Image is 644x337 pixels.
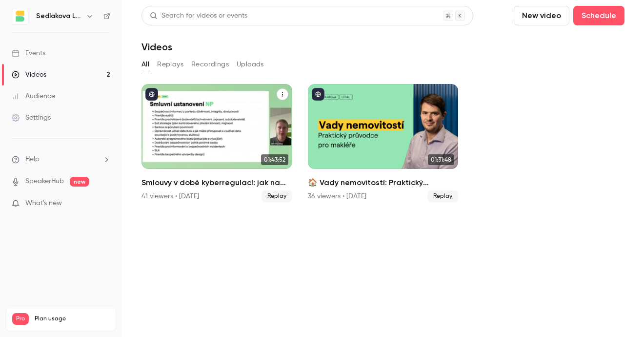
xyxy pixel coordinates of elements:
div: 36 viewers • [DATE] [308,191,366,201]
span: 01:43:52 [261,154,288,165]
span: Help [25,154,40,165]
h1: Videos [141,41,172,53]
div: Settings [12,113,51,123]
section: Videos [141,6,624,331]
span: Plan usage [35,315,110,323]
h2: 🏠 Vady nemovitostí: Praktický průvodce pro makléře [308,177,459,189]
div: Search for videos or events [150,11,247,21]
button: Replays [157,57,183,72]
span: Replay [427,190,458,202]
img: Sedlakova Legal [12,8,28,24]
div: Audience [12,91,55,101]
button: Recordings [191,57,229,72]
span: 01:31:48 [428,154,454,165]
button: published [312,88,324,101]
div: 41 viewers • [DATE] [141,191,199,201]
ul: Videos [141,84,624,202]
h2: Smlouvy v době kyberregulací: jak na nZKB, DORA a GDPR [141,177,292,189]
li: Smlouvy v době kyberregulací: jak na nZKB, DORA a GDPR [141,84,292,202]
button: Uploads [237,57,264,72]
span: new [70,177,89,187]
div: Videos [12,70,46,80]
span: What's new [25,198,62,209]
span: Replay [262,190,292,202]
button: published [145,88,158,101]
span: Pro [12,313,29,325]
button: Schedule [573,6,624,25]
button: All [141,57,149,72]
div: Events [12,48,45,58]
li: 🏠 Vady nemovitostí: Praktický průvodce pro makléře [308,84,459,202]
li: help-dropdown-opener [12,154,110,165]
h6: Sedlakova Legal [36,11,82,21]
a: SpeakerHub [25,176,64,187]
a: 01:31:48🏠 Vady nemovitostí: Praktický průvodce pro makléře36 viewers • [DATE]Replay [308,84,459,202]
a: 01:43:52Smlouvy v době kyberregulací: jak na nZKB, DORA a GDPR41 viewers • [DATE]Replay [141,84,292,202]
button: New video [514,6,569,25]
